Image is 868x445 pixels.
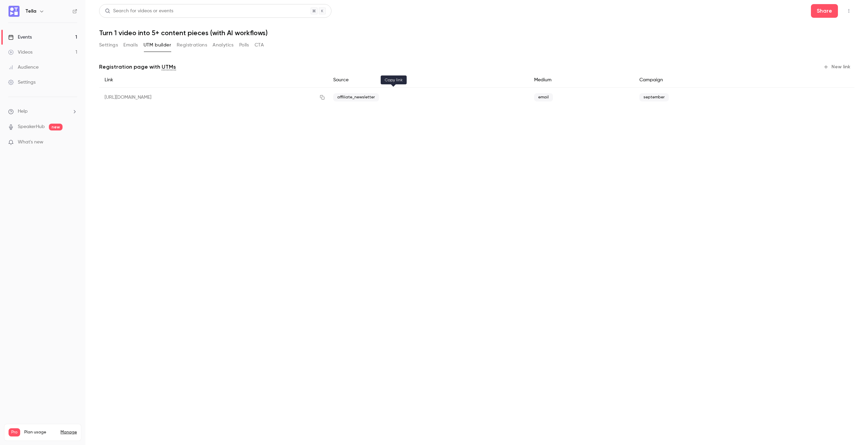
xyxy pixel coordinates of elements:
div: Settings [8,79,36,86]
p: Registration page with [99,63,176,71]
span: september [639,93,669,101]
img: Tella [9,6,19,17]
button: Analytics [213,40,234,51]
div: Videos [8,49,32,56]
h1: Turn 1 video into 5+ content pieces (with AI workflows) [99,29,854,37]
button: Settings [99,40,118,51]
button: CTA [255,40,264,51]
span: Help [18,108,28,115]
button: Registrations [177,40,207,51]
a: SpeakerHub [18,123,45,130]
li: help-dropdown-opener [8,108,77,115]
span: affiliate_newsletter [333,93,379,101]
a: UTMs [162,63,176,71]
span: Pro [9,428,20,436]
div: Events [8,34,32,41]
div: [URL][DOMAIN_NAME] [99,88,328,107]
a: Manage [60,430,77,435]
div: Campaign [634,72,777,88]
div: Source [328,72,529,88]
span: email [534,93,553,101]
span: What's new [18,139,43,146]
button: Share [811,4,838,18]
button: Polls [239,40,249,51]
button: New link [820,61,854,72]
span: new [49,124,63,130]
button: Emails [123,40,138,51]
div: Link [99,72,328,88]
div: Audience [8,64,39,71]
h6: Tella [25,8,36,15]
div: Search for videos or events [105,8,173,15]
span: Plan usage [24,430,56,435]
div: Medium [529,72,634,88]
button: UTM builder [144,40,171,51]
iframe: Noticeable Trigger [69,139,77,145]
